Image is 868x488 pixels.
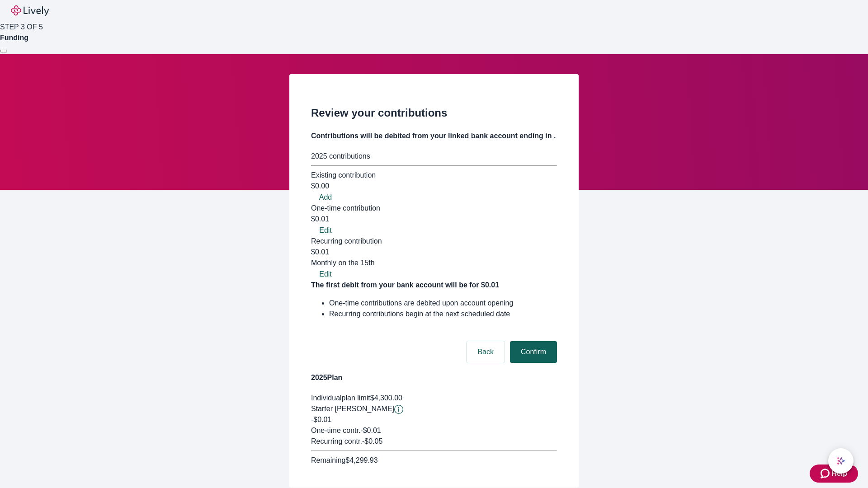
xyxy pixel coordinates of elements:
button: Confirm [510,341,557,363]
span: - $0.05 [362,437,382,445]
span: Starter [PERSON_NAME] [311,405,394,413]
button: Lively will contribute $0.01 to establish your account [394,405,403,414]
div: $0.01 [311,247,557,268]
button: Back [467,341,505,363]
div: One-time contribution [311,203,557,214]
button: Edit [311,225,340,236]
div: Recurring contribution [311,236,557,247]
svg: Starter penny details [394,405,403,414]
strong: The first debit from your bank account will be for $0.01 [311,281,499,289]
button: chat [828,448,854,474]
span: -$0.01 [311,416,331,423]
span: One-time contr. [311,427,360,434]
button: Add [311,192,340,203]
span: Remaining [311,456,345,464]
h2: Review your contributions [311,105,557,121]
span: Recurring contr. [311,437,362,445]
li: One-time contributions are debited upon account opening [329,298,557,309]
span: $4,299.93 [345,456,377,464]
h4: Contributions will be debited from your linked bank account ending in . [311,131,557,141]
li: Recurring contributions begin at the next scheduled date [329,309,557,319]
div: $0.00 [311,181,557,192]
div: Monthly on the 15th [311,258,557,268]
div: $0.01 [311,214,557,225]
span: Individual plan limit [311,394,370,402]
span: $4,300.00 [370,394,402,402]
div: 2025 contributions [311,151,557,162]
span: - $0.01 [360,427,381,434]
svg: Zendesk support icon [821,468,831,479]
button: Edit [311,269,340,280]
div: Existing contribution [311,170,557,181]
button: Zendesk support iconHelp [810,465,858,483]
h4: 2025 Plan [311,372,557,383]
img: Lively [11,5,49,16]
span: Help [831,468,847,479]
svg: Lively AI Assistant [836,456,845,465]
